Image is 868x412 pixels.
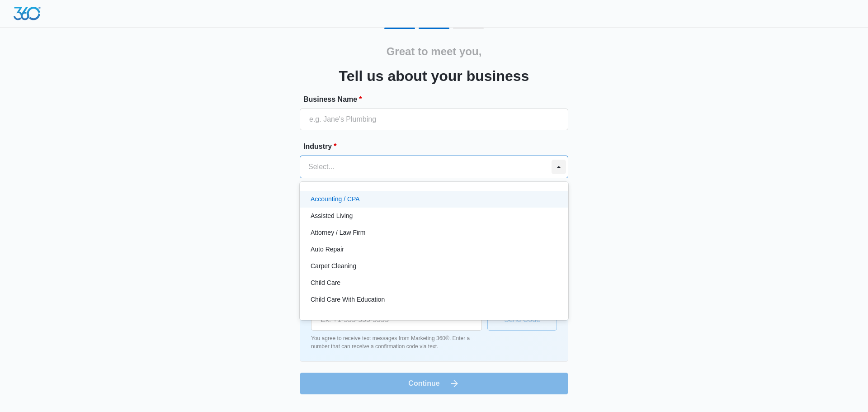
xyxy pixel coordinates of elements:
p: Accounting / CPA [311,194,360,204]
p: Attorney / Law Firm [311,228,365,237]
input: e.g. Jane's Plumbing [300,109,568,130]
h2: Great to meet you, [387,43,482,60]
p: Child Care With Education [311,295,385,304]
h3: Tell us about your business [339,65,529,87]
p: Child Care [311,278,340,288]
p: You agree to receive text messages from Marketing 360®. Enter a number that can receive a confirm... [311,334,482,350]
label: Business Name [303,94,572,105]
p: Carpet Cleaning [311,261,356,271]
p: Auto Repair [311,245,344,254]
p: Assisted Living [311,211,353,221]
label: Industry [303,141,572,152]
p: Chiropractor [311,312,345,321]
